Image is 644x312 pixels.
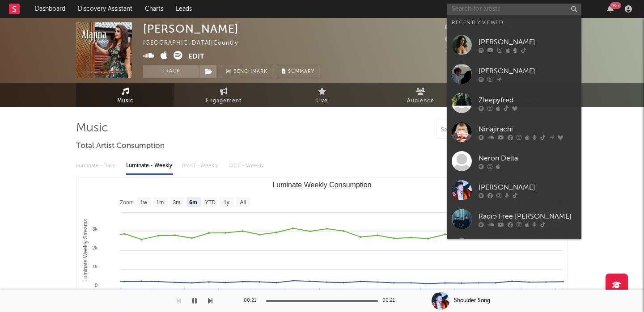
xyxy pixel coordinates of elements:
text: 1w [140,199,148,206]
div: Neron Delta [479,153,577,164]
span: Summary [288,69,314,74]
span: Live [316,96,328,106]
text: All [240,199,246,206]
text: 3m [173,199,181,206]
div: 00:21 [244,295,262,306]
input: Search for artists [447,4,581,15]
div: Radio Free [PERSON_NAME] [479,211,577,222]
a: [PERSON_NAME] [447,176,581,205]
text: Luminate Weekly Streams [82,219,89,282]
a: [PERSON_NAME] [447,30,581,59]
span: Audience [407,96,434,106]
span: Benchmark [233,67,267,77]
div: Recently Viewed [452,17,577,28]
div: Shoulder Song [454,297,490,305]
text: YTD [205,199,216,206]
div: [PERSON_NAME] [479,66,577,76]
a: Neron Delta [447,147,581,176]
a: Live [273,83,371,107]
text: 3k [92,226,97,232]
a: Ninajirachi [447,118,581,147]
text: Zoom [120,199,134,206]
text: 1k [92,264,97,269]
a: [PERSON_NAME] [447,59,581,89]
span: Jump Score: 60.1 [445,47,497,53]
button: Track [143,65,199,78]
div: [GEOGRAPHIC_DATA] | Country [143,38,248,49]
span: Total Artist Consumption [76,141,165,152]
div: Luminate - Weekly [126,158,173,173]
input: Search by song name or URL [436,126,531,134]
text: 2k [92,245,97,250]
a: Zleepyfred [447,89,581,118]
button: 99+ [607,5,614,13]
text: Luminate Weekly Consumption [272,181,371,189]
span: Engagement [206,96,241,106]
a: Benchmark [221,65,272,78]
div: [PERSON_NAME] [479,182,577,193]
div: 99 + [610,2,621,9]
div: [PERSON_NAME] [143,22,239,35]
text: 1m [157,199,164,206]
a: Music [76,83,174,107]
span: Music [117,96,134,106]
a: Audience [371,83,470,107]
div: 00:21 [382,295,400,306]
text: 1y [224,199,229,206]
span: 4,258 Monthly Listeners [445,37,527,42]
a: [PERSON_NAME] [447,234,581,263]
div: Ninajirachi [479,124,577,135]
button: Summary [277,65,319,78]
text: 0 [95,282,97,288]
div: [PERSON_NAME] [479,37,577,47]
div: Zleepyfred [479,95,577,105]
span: 683 [445,25,467,30]
text: 6m [189,199,197,206]
button: Edit [188,51,204,62]
a: Radio Free [PERSON_NAME] [447,205,581,234]
a: Engagement [174,83,273,107]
